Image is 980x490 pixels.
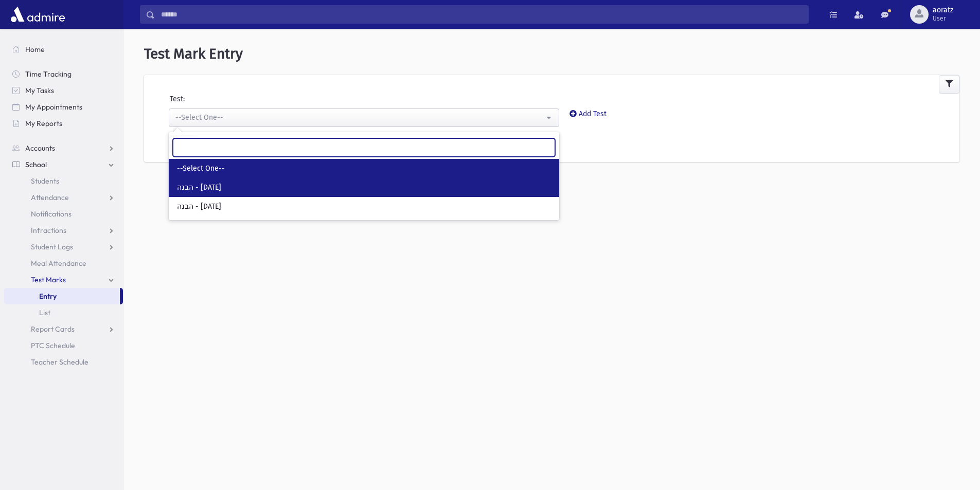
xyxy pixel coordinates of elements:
a: Accounts [4,140,123,156]
button: --Select One-- [169,108,559,127]
a: Infractions [4,222,123,239]
span: Report Cards [31,324,75,334]
span: Test Marks [31,275,66,284]
a: Test Marks [4,271,123,288]
a: Student Logs [4,239,123,255]
input: Search [155,5,808,24]
span: Accounts [25,143,55,153]
a: Entry [4,288,120,304]
span: User [933,14,953,23]
span: My Reports [25,119,62,128]
span: Infractions [31,226,66,235]
a: PTC Schedule [4,337,123,354]
span: Notifications [31,209,72,219]
span: Test Mark Entry [144,45,243,62]
span: Entry [39,292,57,301]
span: Teacher Schedule [31,357,88,367]
a: Time Tracking [4,66,123,82]
label: Test: [170,94,185,104]
a: School [4,156,123,173]
span: List [39,308,50,317]
a: Teacher Schedule [4,354,123,370]
span: Student Logs [31,242,73,251]
span: Meal Attendance [31,259,86,268]
a: Attendance [4,189,123,206]
a: Meal Attendance [4,255,123,271]
a: List [4,304,123,321]
div: --Select One-- [175,112,544,123]
span: Time Tracking [25,69,72,79]
span: הבנה - [DATE] [177,202,221,212]
input: Search [173,138,555,157]
span: PTC Schedule [31,341,75,350]
span: Home [25,45,45,54]
span: My Tasks [25,86,54,95]
span: --Select One-- [177,164,225,174]
span: aoratz [933,6,953,14]
a: Notifications [4,206,123,222]
a: Add Test [569,110,607,118]
span: My Appointments [25,102,82,112]
img: AdmirePro [8,4,67,25]
span: הבנה - [DATE] [177,183,221,193]
a: Home [4,41,123,58]
a: My Tasks [4,82,123,99]
span: Attendance [31,193,69,202]
a: My Appointments [4,99,123,115]
span: School [25,160,47,169]
span: Students [31,176,59,186]
a: Students [4,173,123,189]
a: My Reports [4,115,123,132]
a: Report Cards [4,321,123,337]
